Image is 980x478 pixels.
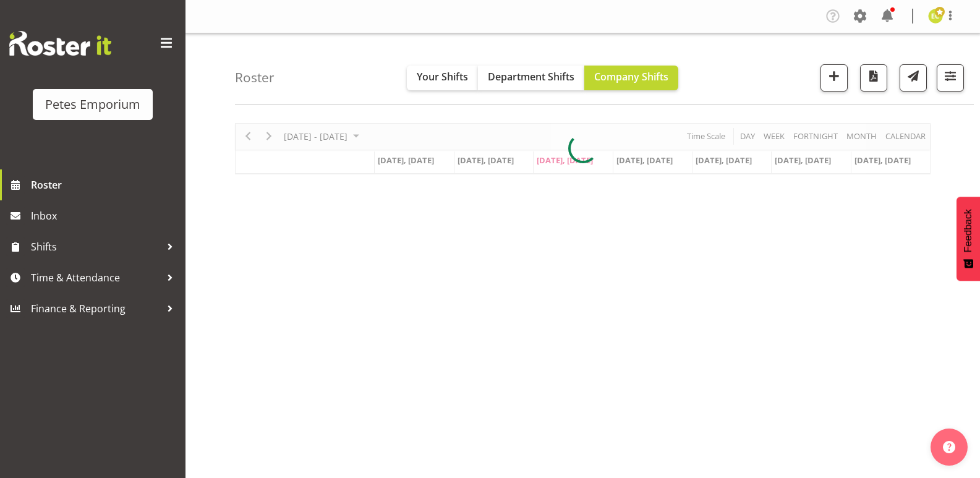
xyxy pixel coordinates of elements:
button: Download a PDF of the roster according to the set date range. [860,64,887,92]
span: Feedback [963,209,974,252]
img: emma-croft7499.jpg [928,9,943,23]
h4: Roster [235,70,275,85]
span: Finance & Reporting [31,299,161,318]
button: Filter Shifts [937,64,964,92]
button: Your Shifts [407,66,478,90]
button: Department Shifts [478,66,584,90]
button: Feedback - Show survey [957,197,980,281]
span: Your Shifts [417,70,468,83]
span: Department Shifts [488,70,574,83]
span: Company Shifts [594,70,668,83]
button: Add a new shift [820,64,848,92]
button: Company Shifts [584,66,678,90]
span: Shifts [31,237,161,256]
div: Petes Emporium [45,95,140,114]
span: Roster [31,176,179,194]
img: help-xxl-2.png [943,441,955,453]
button: Send a list of all shifts for the selected filtered period to all rostered employees. [900,64,927,92]
span: Inbox [31,207,179,225]
img: Rosterit website logo [9,31,111,56]
span: Time & Attendance [31,268,161,287]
